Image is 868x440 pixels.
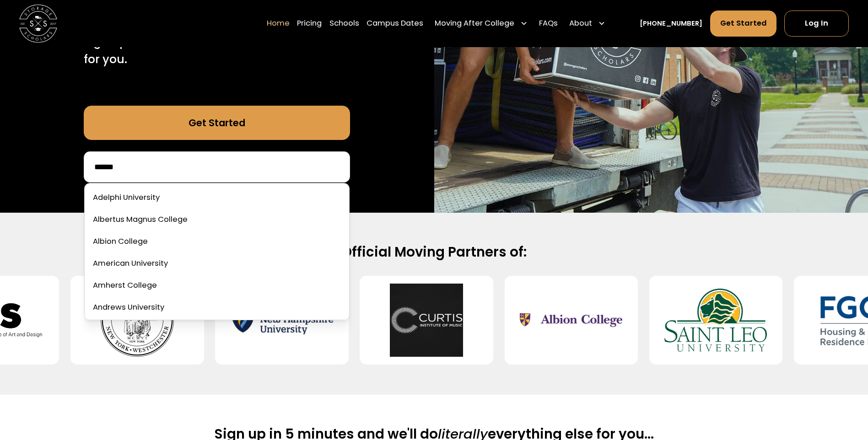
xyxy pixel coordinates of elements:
div: Moving After College [431,11,532,37]
img: Southern New Hampshire University [231,283,334,357]
img: Storage Scholars main logo [19,5,57,43]
a: [PHONE_NUMBER] [640,19,702,29]
a: Home [267,11,290,37]
a: Log In [784,11,849,37]
img: Curtis Institute of Music [375,283,478,357]
a: Get Started [710,11,777,37]
img: Pace University - Pleasantville [86,283,189,357]
img: Saint Leo University [664,283,767,357]
div: About [566,11,609,37]
h2: Official Moving Partners of: [129,243,739,261]
img: Albion College [520,283,623,357]
div: Moving After College [435,18,514,30]
a: Get Started [84,106,350,140]
a: home [19,5,57,43]
p: Sign up in 5 minutes and we'll handle the rest for you. [84,33,350,68]
a: Schools [329,11,359,37]
a: FAQs [539,11,558,37]
a: Campus Dates [367,11,423,37]
div: About [569,18,592,30]
a: Pricing [297,11,322,37]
